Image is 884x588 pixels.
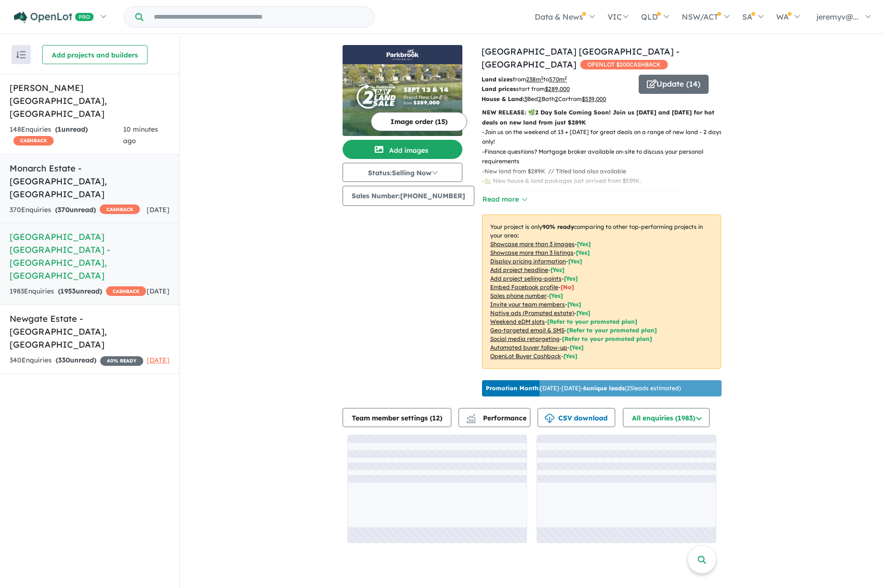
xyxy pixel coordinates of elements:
[490,275,562,282] u: Add project selling-points
[551,266,564,273] span: [ Yes ]
[568,258,582,265] span: [ Yes ]
[106,286,146,296] span: CASHBACK
[542,223,574,230] b: 90 % ready
[343,408,451,427] button: Team member settings (12)
[57,205,69,214] span: 370
[490,249,574,256] u: Showcase more than 3 listings
[482,194,527,205] button: Read more
[582,95,606,102] u: $ 539,000
[346,49,459,60] img: Parkbrook Wyndham Vale Estate - Manor Lakes Logo
[549,292,563,299] span: [ Yes ]
[123,125,158,145] span: 10 minutes ago
[482,176,729,186] p: - 🏡 New house & land packages just arrived from $539K.
[486,384,540,392] b: Promotion Month:
[545,414,554,423] img: download icon
[100,204,140,214] span: CASHBACK
[490,301,565,308] u: Invite your team members
[459,408,530,427] button: Performance
[482,167,729,176] p: - New land from $289K // Titled land also available
[490,335,560,342] u: Social media retargeting
[467,414,475,419] img: line-chart.svg
[482,94,631,104] p: Bed Bath Car from
[524,95,527,102] u: 3
[482,76,513,83] b: Land sizes
[147,287,170,295] span: [DATE]
[482,46,679,70] a: [GEOGRAPHIC_DATA] [GEOGRAPHIC_DATA] - [GEOGRAPHIC_DATA]
[490,327,564,334] u: Geo-targeted email & SMS
[55,125,88,134] strong: ( unread)
[482,84,631,94] p: start from
[482,127,729,147] p: - Join us on the weekend of 13 + [DATE] for great deals on a range of new land - 2 days only!
[526,76,543,83] u: 238 m
[10,286,146,297] div: 1983 Enquir ies
[10,312,170,351] h5: Newgate Estate - [GEOGRAPHIC_DATA] , [GEOGRAPHIC_DATA]
[343,163,462,182] button: Status:Selling Now
[432,414,440,422] span: 12
[10,124,123,147] div: 148 Enquir ies
[549,76,567,83] u: 570 m
[58,287,102,295] strong: ( unread)
[490,318,545,325] u: Weekend eDM slots
[482,147,729,167] p: - Finance questions? Mortgage broker available on-site to discuss your personal requirements
[56,356,96,364] strong: ( unread)
[541,75,543,80] sup: 2
[10,81,170,120] h5: [PERSON_NAME][GEOGRAPHIC_DATA] , [GEOGRAPHIC_DATA]
[147,205,170,214] span: [DATE]
[468,414,527,422] span: Performance
[555,95,558,102] u: 2
[10,355,143,366] div: 340 Enquir ies
[482,75,631,84] p: from
[564,275,578,282] span: [ Yes ]
[570,344,584,351] span: [Yes]
[145,7,372,27] input: Try estate name, suburb, builder or developer
[466,417,476,423] img: bar-chart.svg
[482,85,516,92] b: Land prices
[60,287,76,295] span: 1953
[10,230,170,282] h5: [GEOGRAPHIC_DATA] [GEOGRAPHIC_DATA] - [GEOGRAPHIC_DATA] , [GEOGRAPHIC_DATA]
[490,292,547,299] u: Sales phone number
[538,95,541,102] u: 2
[490,266,548,273] u: Add project headline
[343,64,462,136] img: Parkbrook Wyndham Vale Estate - Manor Lakes
[561,283,574,291] span: [ No ]
[14,11,94,23] img: Openlot PRO Logo White
[57,125,61,134] span: 1
[490,344,567,351] u: Automated buyer follow-up
[567,301,581,308] span: [ Yes ]
[538,408,615,427] button: CSV download
[100,356,143,366] span: 40 % READY
[490,240,574,248] u: Showcase more than 3 images
[482,186,729,195] p: - -----------------------------------------------------------------------------------
[490,283,558,291] u: Embed Facebook profile
[343,186,474,206] button: Sales Number:[PHONE_NUMBER]
[58,356,70,364] span: 330
[576,309,590,317] span: [Yes]
[486,384,681,393] p: [DATE] - [DATE] - ( 25 leads estimated)
[490,258,566,265] u: Display pricing information
[567,327,657,334] span: [Refer to your promoted plan]
[10,204,140,216] div: 370 Enquir ies
[576,249,590,256] span: [ Yes ]
[16,51,26,58] img: sort.svg
[580,60,668,69] span: OPENLOT $ 200 CASHBACK
[13,136,54,146] span: CASHBACK
[543,76,567,83] span: to
[482,108,721,127] p: NEW RELEASE: 🌿2 Day Sale Coming Soon! Join us [DATE] and [DATE] for hot deals on new land from ju...
[343,140,462,159] button: Add images
[55,205,96,214] strong: ( unread)
[563,352,577,360] span: [Yes]
[482,95,524,102] b: House & Land:
[623,408,710,427] button: All enquiries (1983)
[583,384,625,392] b: 6 unique leads
[343,45,462,136] a: Parkbrook Wyndham Vale Estate - Manor Lakes LogoParkbrook Wyndham Vale Estate - Manor Lakes
[147,356,170,364] span: [DATE]
[371,112,467,131] button: Image order (15)
[42,45,148,64] button: Add projects and builders
[547,318,637,325] span: [Refer to your promoted plan]
[816,12,859,22] span: jeremyv@...
[490,309,574,317] u: Native ads (Promoted estate)
[545,85,570,92] u: $ 289,000
[577,240,591,248] span: [ Yes ]
[639,75,709,94] button: Update (14)
[482,215,721,369] p: Your project is only comparing to other top-performing projects in your area: - - - - - - - - - -...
